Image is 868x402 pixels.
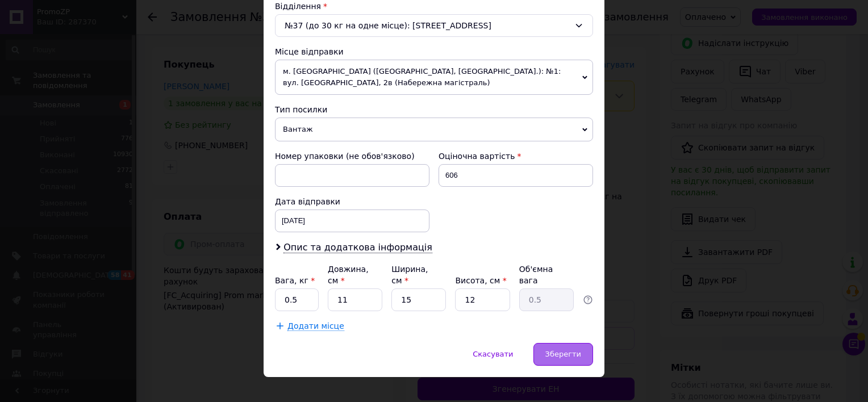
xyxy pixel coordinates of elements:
[545,350,581,358] span: Зберегти
[287,321,344,331] span: Додати місце
[439,150,593,162] div: Оціночна вартість
[473,350,513,358] span: Скасувати
[275,1,593,12] div: Відділення
[275,150,429,162] div: Номер упаковки (не обов'язково)
[275,47,344,56] span: Місце відправки
[328,265,369,285] label: Довжина, см
[519,263,574,286] div: Об'ємна вага
[391,265,428,285] label: Ширина, см
[275,60,593,95] span: м. [GEOGRAPHIC_DATA] ([GEOGRAPHIC_DATA], [GEOGRAPHIC_DATA].): №1: вул. [GEOGRAPHIC_DATA], 2в (Наб...
[275,276,315,285] label: Вага, кг
[275,196,429,207] div: Дата відправки
[275,118,593,141] span: Вантаж
[283,242,432,253] span: Опис та додаткова інформація
[455,276,506,285] label: Висота, см
[275,14,593,37] div: №37 (до 30 кг на одне місце): [STREET_ADDRESS]
[275,105,327,114] span: Тип посилки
